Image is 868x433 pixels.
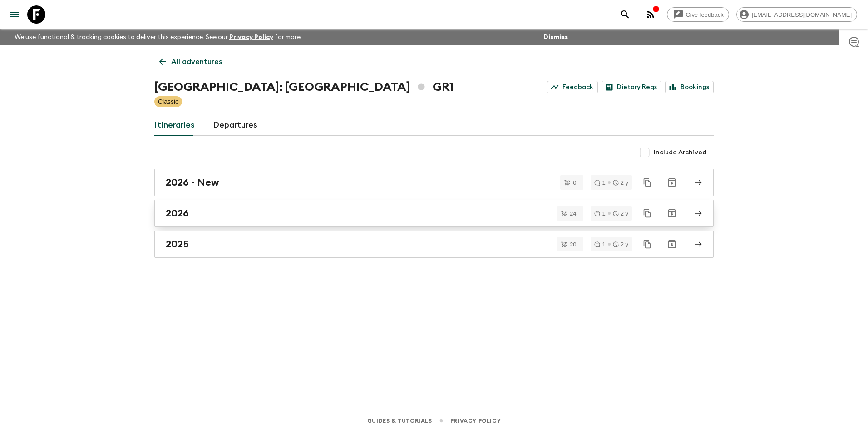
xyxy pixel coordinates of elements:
button: Archive [663,204,681,222]
button: Duplicate [639,205,656,221]
div: 1 [594,241,605,247]
a: Privacy Policy [450,416,501,426]
a: 2026 - New [154,169,714,196]
span: Give feedback [681,11,729,18]
a: Feedback [547,81,598,93]
h2: 2025 [166,238,189,250]
p: We use functional & tracking cookies to deliver this experience. See our for more. [11,29,306,45]
span: [EMAIL_ADDRESS][DOMAIN_NAME] [747,11,857,18]
a: All adventures [154,53,227,71]
button: search adventures [616,5,634,24]
a: Itineraries [154,114,195,136]
div: 2 y [613,180,628,186]
a: Dietary Reqs [602,81,661,93]
div: 2 y [613,211,628,216]
button: Duplicate [639,174,656,191]
a: Departures [213,114,257,136]
h2: 2026 - New [166,177,219,188]
a: Bookings [665,81,714,93]
p: All adventures [171,56,222,67]
div: 2 y [613,241,628,247]
a: 2026 [154,200,714,227]
span: 20 [564,241,582,247]
div: 1 [594,180,605,186]
h2: 2026 [166,207,189,219]
a: 2025 [154,231,714,258]
a: Privacy Policy [229,34,273,40]
a: Give feedback [667,7,729,22]
span: 0 [567,180,582,186]
div: 1 [594,211,605,216]
button: Archive [663,173,681,192]
span: Include Archived [654,148,706,157]
button: menu [5,5,24,24]
button: Duplicate [639,236,656,252]
button: Dismiss [541,31,570,44]
a: Guides & Tutorials [367,416,432,426]
h1: [GEOGRAPHIC_DATA]: [GEOGRAPHIC_DATA] GR1 [154,78,454,96]
p: Classic [158,97,178,106]
button: Archive [663,235,681,253]
div: [EMAIL_ADDRESS][DOMAIN_NAME] [736,7,857,22]
span: 24 [564,211,582,216]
